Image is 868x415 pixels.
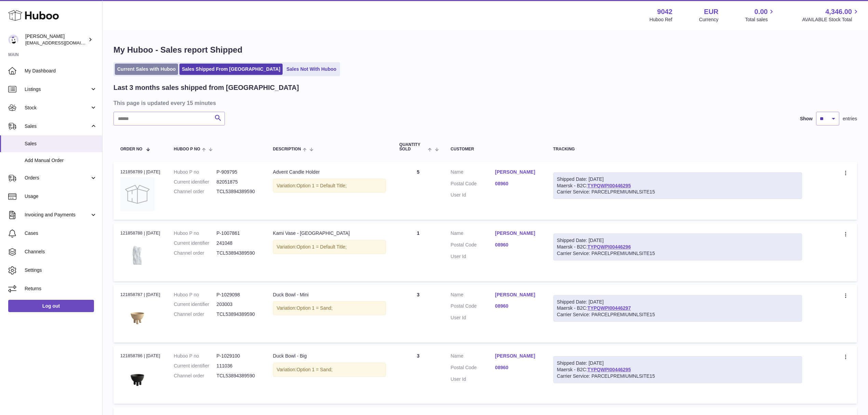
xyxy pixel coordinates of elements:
[399,143,426,151] span: Quantity Sold
[120,292,160,298] div: 121858787 | [DATE]
[297,305,333,311] span: Option 1 = Sand;
[557,250,798,257] div: Carrier Service: PARCELPREMIUMNLSITE15
[553,172,802,199] div: Maersk - B2C:
[557,299,798,305] div: Shipped Date: [DATE]
[113,99,855,107] h3: This page is updated every 15 minutes
[657,7,673,16] strong: 9042
[120,300,154,334] img: 2_4_fec8a2d4-323c-4afc-b5ac-dc6e019fa689.webp
[553,295,802,322] div: Maersk - B2C:
[273,169,386,175] div: Advent Candle Holder
[25,175,90,181] span: Orders
[25,230,97,237] span: Cases
[451,242,495,250] dt: Postal Code
[557,237,798,244] div: Shipped Date: [DATE]
[587,305,631,311] a: TYPQWPI00446297
[25,105,90,111] span: Stock
[495,180,540,187] a: 08960
[495,230,540,237] a: [PERSON_NAME]
[802,7,860,23] a: 4,346.00 AVAILABLE Stock Total
[174,240,217,246] dt: Current identifier
[217,179,259,185] dd: 82051875
[120,230,160,236] div: 121858788 | [DATE]
[120,147,143,151] span: Order No
[217,373,259,379] dd: TCL53894389590
[25,249,97,255] span: Channels
[120,239,154,273] img: 2_e320ce0b-b91a-429f-950c-dfb085ff8586.jpg
[393,346,444,404] td: 3
[553,233,802,260] div: Maersk - B2C:
[25,285,97,292] span: Returns
[451,376,495,383] dt: User Id
[495,292,540,298] a: [PERSON_NAME]
[113,83,299,92] h2: Last 3 months sales shipped from [GEOGRAPHIC_DATA]
[393,223,444,281] td: 1
[587,244,631,250] a: TYPQWPI00446296
[557,311,798,318] div: Carrier Service: PARCELPREMIUMNLSITE15
[217,363,259,369] dd: 111036
[495,169,540,175] a: [PERSON_NAME]
[8,35,18,45] img: internalAdmin-9042@internal.huboo.com
[120,177,154,211] img: no-photo.jpg
[273,301,386,315] div: Variation:
[553,356,802,383] div: Maersk - B2C:
[113,44,857,55] h1: My Huboo - Sales report Shipped
[217,311,259,318] dd: TCL53894389590
[217,169,259,175] dd: P-909795
[25,40,100,45] span: [EMAIL_ADDRESS][DOMAIN_NAME]
[174,373,217,379] dt: Channel order
[451,169,495,177] dt: Name
[650,16,673,23] div: Huboo Ref
[451,147,540,151] div: Customer
[120,361,154,396] img: 4_883f3da9-aa8b-4bb9-b3c7-0983c0dc8d74.webp
[284,64,339,75] a: Sales Not With Huboo
[587,183,631,188] a: TYPQWPI00446295
[217,250,259,256] dd: TCL53894389590
[843,116,857,122] span: entries
[451,353,495,361] dt: Name
[217,292,259,298] dd: P-1029098
[174,179,217,185] dt: Current identifier
[25,193,97,200] span: Usage
[273,147,301,151] span: Description
[8,300,94,312] a: Log out
[557,373,798,379] div: Carrier Service: PARCELPREMIUMNLSITE15
[217,188,259,195] dd: TCL53894389590
[25,68,97,74] span: My Dashboard
[273,230,386,237] div: Kami Vase - [GEOGRAPHIC_DATA]
[557,360,798,366] div: Shipped Date: [DATE]
[557,189,798,195] div: Carrier Service: PARCELPREMIUMNLSITE15
[704,7,718,16] strong: EUR
[745,16,775,23] span: Total sales
[25,157,97,164] span: Add Manual Order
[451,292,495,300] dt: Name
[393,162,444,220] td: 5
[25,140,97,147] span: Sales
[495,303,540,309] a: 08960
[495,353,540,359] a: [PERSON_NAME]
[120,353,160,359] div: 121858786 | [DATE]
[557,176,798,183] div: Shipped Date: [DATE]
[25,33,87,46] div: [PERSON_NAME]
[273,292,386,298] div: Duck Bowl - Mini
[174,169,217,175] dt: Huboo P no
[495,242,540,248] a: 08960
[745,7,775,23] a: 0.00 Total sales
[273,179,386,193] div: Variation:
[115,64,178,75] a: Current Sales with Huboo
[120,169,160,175] div: 121858789 | [DATE]
[699,16,719,23] div: Currency
[800,116,813,122] label: Show
[451,180,495,189] dt: Postal Code
[755,7,768,16] span: 0.00
[174,147,200,151] span: Huboo P no
[174,311,217,318] dt: Channel order
[174,188,217,195] dt: Channel order
[174,292,217,298] dt: Huboo P no
[451,230,495,238] dt: Name
[825,7,852,16] span: 4,346.00
[25,267,97,273] span: Settings
[179,64,283,75] a: Sales Shipped From [GEOGRAPHIC_DATA]
[273,240,386,254] div: Variation:
[174,363,217,369] dt: Current identifier
[451,314,495,321] dt: User Id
